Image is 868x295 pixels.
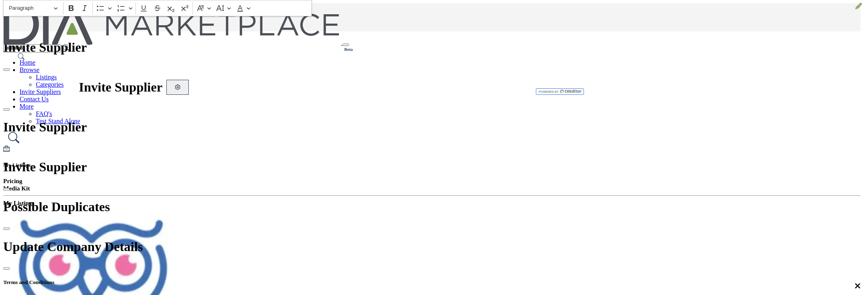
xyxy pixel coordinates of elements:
a: Home [20,59,35,66]
a: Pricing [3,177,22,184]
a: Categories [36,81,63,88]
h5: Terms and Conditions [3,279,861,286]
span: Powered by [538,90,559,94]
h1: Invite Supplier [3,120,861,135]
h1: Invite Supplier [3,160,861,175]
span: Pricing [3,178,22,184]
a: More [20,103,34,110]
button: Toggle navigation [343,44,349,46]
button: Close [3,227,10,230]
a: FAQ's [36,110,52,117]
h6: Beta [344,47,353,52]
h1: Update Company Details [3,239,861,254]
a: Invite Suppliers [20,88,61,95]
a: Contact Us [20,96,49,103]
a: Media Kit [3,185,30,192]
a: Listings [36,74,57,81]
button: Close [3,108,10,111]
a: Search [3,129,24,146]
button: Close [3,188,10,190]
span: Paragraph [9,3,51,13]
img: site Logo [3,3,341,45]
a: Beta [3,39,343,46]
a: Browse [20,66,39,73]
button: Close [3,267,10,270]
button: Close [3,148,10,151]
h1: Invite Supplier [79,80,162,95]
button: Heading [5,2,61,15]
a: Test Stand Alone [36,118,80,125]
button: Close [3,68,10,71]
a: Powered by [536,89,584,94]
h1: Invite Supplier [3,40,861,55]
h1: Possible Duplicates [3,199,861,214]
span: Media Kit [3,185,30,192]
